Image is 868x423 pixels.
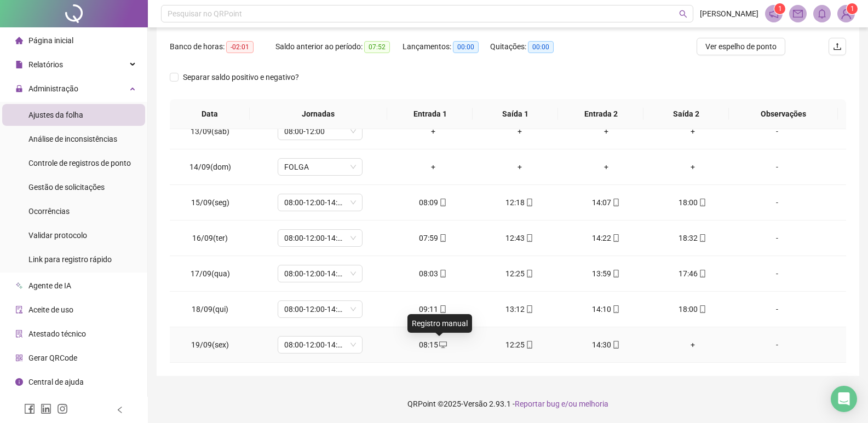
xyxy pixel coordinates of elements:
[611,341,620,349] span: mobile
[148,385,868,423] footer: QRPoint © 2025 - 2.93.1 -
[558,99,643,129] th: Entrada 2
[284,194,356,211] span: 08:00-12:00-14:00-18:00
[833,42,842,51] span: upload
[572,196,641,208] div: 14:07
[399,232,468,244] div: 07:59
[28,84,78,93] span: Administração
[658,161,727,173] div: +
[515,399,608,408] span: Reportar bug e/ou melhoria
[697,38,785,55] button: Ver espelho de ponto
[28,378,84,386] span: Central de ajuda
[745,268,809,280] div: -
[170,99,250,129] th: Data
[438,270,447,277] span: mobile
[116,406,124,414] span: left
[745,303,809,315] div: -
[729,99,838,129] th: Observações
[15,85,23,92] span: lock
[28,207,70,216] span: Ocorrências
[611,234,620,242] span: mobile
[485,268,554,280] div: 12:25
[572,161,641,173] div: +
[28,159,131,167] span: Controle de registros de ponto
[679,10,687,18] span: search
[473,99,558,129] th: Saída 1
[24,403,35,414] span: facebook
[769,9,779,19] span: notification
[250,99,387,129] th: Jornadas
[572,303,641,315] div: 14:10
[15,330,23,338] span: solution
[189,163,231,171] span: 14/09(dom)
[438,341,447,349] span: desktop
[28,354,77,362] span: Gerar QRCode
[28,36,73,45] span: Página inicial
[658,268,727,280] div: 17:46
[485,232,554,244] div: 12:43
[275,40,403,53] div: Saldo anterior ao período:
[774,3,785,14] sup: 1
[15,306,23,314] span: audit
[658,196,727,208] div: 18:00
[284,301,356,317] span: 08:00-12:00-14:00-18:00
[15,378,23,386] span: info-circle
[745,125,809,137] div: -
[399,268,468,280] div: 08:03
[643,99,729,129] th: Saída 2
[192,234,228,242] span: 16/09(ter)
[399,303,468,315] div: 09:11
[490,40,574,53] div: Quitações:
[399,161,468,173] div: +
[28,135,117,143] span: Análise de inconsistências
[698,270,706,277] span: mobile
[387,99,473,129] th: Entrada 1
[698,199,706,206] span: mobile
[525,305,533,313] span: mobile
[611,305,620,313] span: mobile
[485,196,554,208] div: 12:18
[57,403,68,414] span: instagram
[778,5,782,13] span: 1
[831,386,857,412] div: Open Intercom Messenger
[700,8,758,20] span: [PERSON_NAME]
[525,341,533,349] span: mobile
[485,339,554,351] div: 12:25
[407,314,472,333] div: Registro manual
[28,231,87,240] span: Validar protocolo
[284,230,356,246] span: 08:00-12:00-14:00-18:00
[438,234,447,242] span: mobile
[572,268,641,280] div: 13:59
[41,403,51,414] span: linkedin
[698,305,706,313] span: mobile
[453,41,479,53] span: 00:00
[658,232,727,244] div: 18:32
[658,339,727,351] div: +
[817,9,827,19] span: bell
[28,329,86,338] span: Atestado técnico
[438,305,447,313] span: mobile
[463,399,487,408] span: Versão
[745,196,809,208] div: -
[226,41,254,53] span: -02:01
[528,41,554,53] span: 00:00
[485,161,554,173] div: +
[179,71,303,83] span: Separar saldo positivo e negativo?
[525,234,533,242] span: mobile
[28,111,83,119] span: Ajustes da folha
[191,340,229,349] span: 19/09(sex)
[525,199,533,206] span: mobile
[15,37,23,44] span: home
[847,3,858,14] sup: Atualize o seu contato no menu Meus Dados
[525,270,533,277] span: mobile
[15,61,23,68] span: file
[705,40,777,53] span: Ver espelho de ponto
[572,232,641,244] div: 14:22
[611,270,620,277] span: mobile
[399,125,468,137] div: +
[192,305,228,314] span: 18/09(qui)
[170,40,275,53] div: Banco de horas:
[28,305,73,314] span: Aceite de uso
[403,40,490,53] div: Lançamentos:
[572,125,641,137] div: +
[28,281,71,290] span: Agente de IA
